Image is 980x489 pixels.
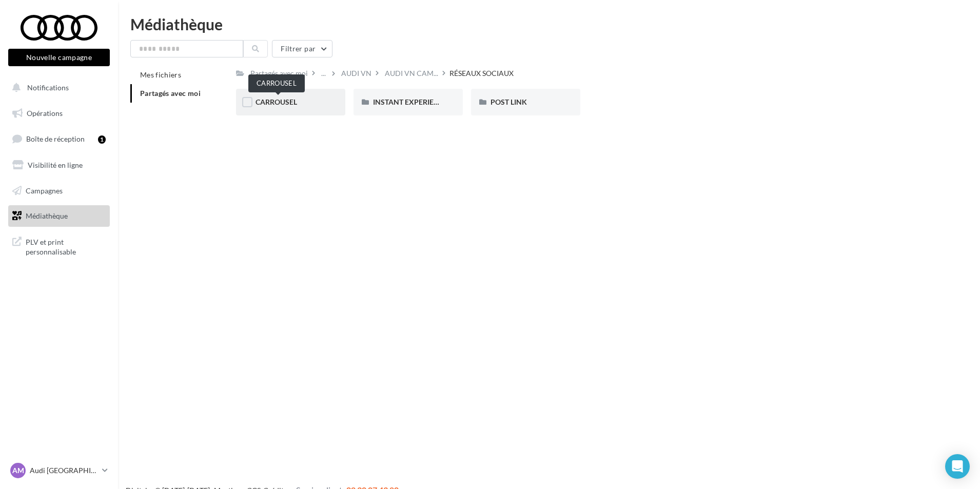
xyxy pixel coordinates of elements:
div: AUDI VN [341,68,371,79]
span: INSTANT EXPERIENCE [373,97,448,106]
a: Campagnes [6,180,112,202]
div: RÉSEAUX SOCIAUX [449,68,514,79]
span: AUDI VN CAM... [385,68,438,79]
a: PLV et print personnalisable [6,231,112,261]
span: POST LINK [491,97,527,106]
a: AM Audi [GEOGRAPHIC_DATA] [8,461,110,480]
span: Mes fichiers [140,70,181,79]
div: Open Intercom Messenger [945,454,970,479]
button: Nouvelle campagne [8,49,110,66]
div: CARROUSEL [248,74,305,92]
a: Opérations [6,103,112,124]
button: Filtrer par [272,40,332,57]
span: PLV et print personnalisable [26,235,106,257]
div: Médiathèque [130,16,968,32]
button: Notifications [6,77,108,99]
p: Audi [GEOGRAPHIC_DATA] [30,465,98,476]
div: 1 [98,135,106,144]
span: Partagés avec moi [140,89,201,97]
span: Campagnes [26,186,63,194]
div: ... [319,66,328,81]
span: Visibilité en ligne [28,161,83,169]
div: Partagés avec moi [250,68,308,79]
span: AM [12,465,24,476]
a: Visibilité en ligne [6,154,112,176]
span: Opérations [27,109,63,118]
a: Médiathèque [6,205,112,227]
span: Médiathèque [26,211,68,220]
a: Boîte de réception1 [6,128,112,150]
span: Notifications [27,83,69,92]
span: Boîte de réception [26,134,85,143]
span: CARROUSEL [256,97,297,106]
